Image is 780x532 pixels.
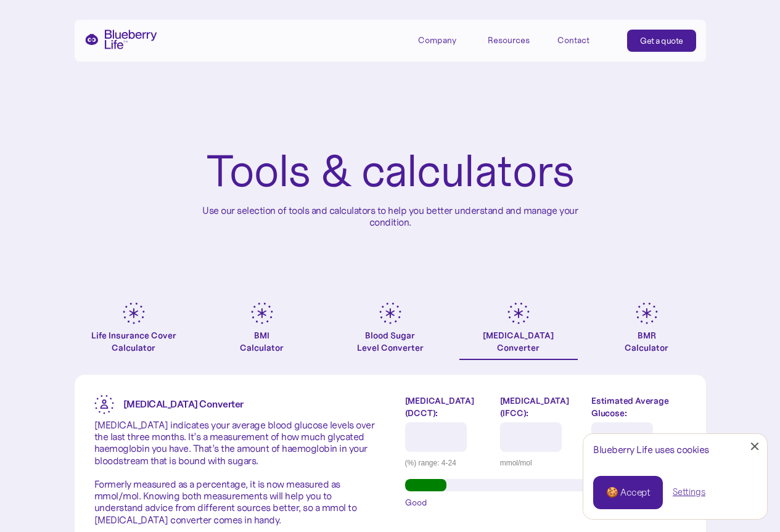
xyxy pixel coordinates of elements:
a: Life Insurance Cover Calculator [75,302,193,360]
a: BMRCalculator [588,302,706,360]
div: Life Insurance Cover Calculator [75,329,193,354]
label: [MEDICAL_DATA] (IFCC): [500,395,582,419]
label: [MEDICAL_DATA] (DCCT): [405,395,491,419]
div: Resources [488,30,543,50]
a: Settings [673,486,705,499]
div: BMR Calculator [625,329,668,354]
div: Blood Sugar Level Converter [357,329,424,354]
a: Blood SugarLevel Converter [331,302,450,360]
div: 🍪 Accept [606,486,650,499]
div: BMI Calculator [240,329,284,354]
a: [MEDICAL_DATA]Converter [459,302,578,360]
div: Get a quote [640,35,683,47]
div: (%) range: 4-24 [405,457,491,469]
div: Close Cookie Popup [755,446,755,447]
a: Contact [557,30,613,50]
a: BMICalculator [203,302,321,360]
div: Blueberry Life uses cookies [593,444,757,456]
p: Use our selection of tools and calculators to help you better understand and manage your condition. [193,205,588,228]
div: [MEDICAL_DATA] Converter [483,329,554,354]
div: Company [418,35,456,46]
div: mmol/mol [500,457,582,469]
h1: Tools & calculators [206,148,574,195]
span: Good [405,496,427,509]
a: 🍪 Accept [593,476,663,509]
a: Close Cookie Popup [742,434,767,459]
div: Company [418,30,474,50]
strong: [MEDICAL_DATA] Converter [123,398,244,410]
a: home [84,30,157,49]
div: Contact [557,35,589,46]
label: Estimated Average Glucose: [591,395,686,419]
a: Get a quote [627,30,696,52]
p: [MEDICAL_DATA] indicates your average blood glucose levels over the last three months. It’s a mea... [94,419,376,526]
div: Resources [488,35,530,46]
